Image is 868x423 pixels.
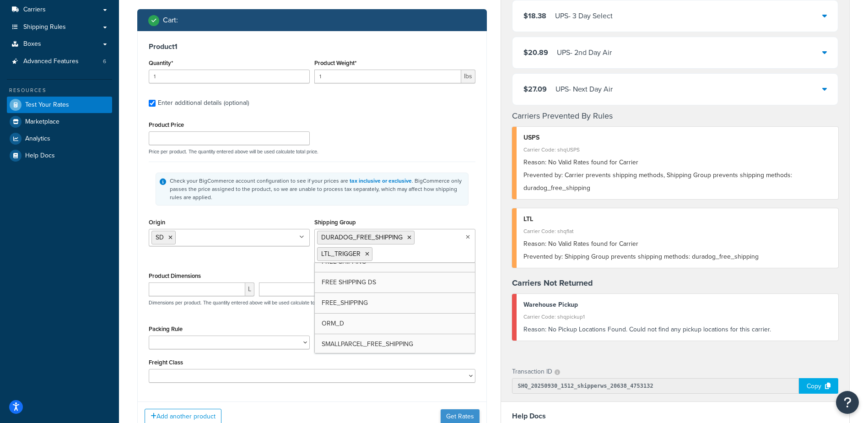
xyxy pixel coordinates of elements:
[7,36,112,53] a: Boxes
[103,58,106,65] span: 6
[523,11,546,21] span: $18.38
[523,250,832,263] div: Shipping Group prevents shipping methods: duradog_free_shipping
[7,53,112,70] a: Advanced Features6
[7,1,112,18] a: Carriers
[523,157,546,167] span: Reason:
[25,118,59,126] span: Marketplace
[523,325,546,334] span: Reason:
[146,148,478,155] p: Price per product. The quantity entered above will be used calculate total price.
[7,53,112,70] li: Advanced Features
[350,177,412,185] a: tax inclusive or exclusive
[156,233,164,242] span: SD
[314,219,356,226] label: Shipping Group
[7,147,112,164] a: Help Docs
[314,70,461,83] input: 0.00
[523,213,832,226] div: LTL
[555,10,613,22] div: UPS - 3 Day Select
[322,298,368,308] span: FREE_SHIPPING
[512,365,552,378] p: Transaction ID
[25,101,69,109] span: Test Your Rates
[523,131,832,144] div: USPS
[322,319,344,328] span: ORM_D
[315,334,475,354] a: SMALLPARCEL_FREE_SHIPPING
[7,130,112,147] a: Analytics
[7,97,112,113] a: Test Your Rates
[523,143,832,156] div: Carrier Code: shqUSPS
[523,170,563,180] span: Prevented by:
[158,97,249,109] div: Enter additional details (optional)
[321,249,361,259] span: LTL_TRIGGER
[149,121,184,128] label: Product Price
[322,277,376,287] span: FREE SHIPPING DS
[315,293,475,313] a: FREE_SHIPPING
[523,239,546,249] span: Reason:
[512,110,839,122] h4: Carriers Prevented By Rules
[512,411,839,422] h4: Help Docs
[149,325,183,332] label: Packing Rule
[7,114,112,130] a: Marketplace
[512,277,593,289] strong: Carriers Not Returned
[321,233,403,242] span: DURADOG_FREE_SHIPPING
[315,314,475,334] a: ORM_D
[314,60,356,66] label: Product Weight*
[523,323,832,336] div: No Pickup Locations Found. Could not find any pickup locations for this carrier.
[799,378,838,394] div: Copy
[23,6,46,14] span: Carriers
[523,225,832,238] div: Carrier Code: shqflat
[523,156,832,169] div: No Valid Rates found for Carrier
[555,83,613,96] div: UPS - Next Day Air
[461,70,475,83] span: lbs
[149,272,201,279] label: Product Dimensions
[149,359,183,366] label: Freight Class
[149,70,310,83] input: 0
[322,339,413,349] span: SMALLPARCEL_FREE_SHIPPING
[7,87,112,94] div: Resources
[7,19,112,36] a: Shipping Rules
[146,299,338,306] p: Dimensions per product. The quantity entered above will be used calculate total volume.
[523,252,563,261] span: Prevented by:
[315,272,475,293] a: FREE SHIPPING DS
[149,42,475,51] h3: Product 1
[23,58,79,65] span: Advanced Features
[523,169,832,195] div: Carrier prevents shipping methods, Shipping Group prevents shipping methods: duradog_free_shipping
[245,282,254,296] span: L
[23,23,66,31] span: Shipping Rules
[836,391,859,414] button: Open Resource Center
[149,219,165,226] label: Origin
[523,298,832,311] div: Warehouse Pickup
[149,60,173,66] label: Quantity*
[557,46,612,59] div: UPS - 2nd Day Air
[523,84,547,94] span: $27.09
[523,47,548,58] span: $20.89
[163,16,178,24] h2: Cart :
[523,310,832,323] div: Carrier Code: shqpickup1
[25,152,55,160] span: Help Docs
[25,135,50,143] span: Analytics
[170,177,464,201] div: Check your BigCommerce account configuration to see if your prices are . BigCommerce only passes ...
[23,40,41,48] span: Boxes
[523,238,832,250] div: No Valid Rates found for Carrier
[149,100,156,107] input: Enter additional details (optional)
